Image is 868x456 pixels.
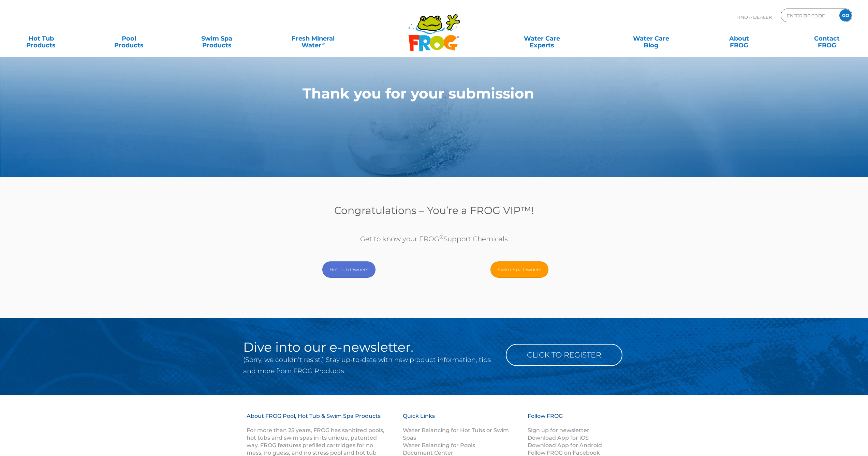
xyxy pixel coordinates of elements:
a: Hot TubProducts [7,32,75,45]
a: Download App for Android [528,442,602,449]
p: Find A Dealer [736,9,772,26]
a: Water CareExperts [486,32,598,45]
input: GO [839,9,852,21]
p: Get to know your FROG Support Chemicals [264,233,605,244]
sup: ® [439,234,443,240]
a: Swim SpaProducts [182,32,251,45]
a: ContactFROG [793,32,861,45]
sup: ∞ [321,41,325,46]
a: AboutFROG [705,32,773,45]
input: Zip Code Form [786,11,832,20]
h3: About FROG Pool, Hot Tub & Swim Spa Products [247,412,386,427]
a: Download App for iOS [528,435,589,441]
a: Follow FROG on Facebook [528,450,600,456]
p: (Sorry, we couldn’t resist.) Stay up-to-date with new product information, tips and more from FRO... [243,354,496,377]
h2: Dive into our e-newsletter. [243,340,496,354]
h1: Thank you for your submission [235,85,602,102]
a: Swim Spa Owners [490,261,548,278]
a: Click to Register [506,344,622,366]
a: Water Balancing for Hot Tubs or Swim Spas [403,427,509,441]
a: Document Center [403,450,453,456]
a: Water CareBlog [617,32,685,45]
a: Hot Tub Owners [322,261,376,278]
a: PoolProducts [95,32,163,45]
h3: Congratulations – You’re a FROG VIP™! [264,205,605,216]
a: Fresh MineralWater∞ [270,32,356,45]
a: Water Balancing for Pools [403,442,475,449]
h3: Quick Links [403,412,519,427]
a: Sign up for newsletter [528,427,589,434]
h3: Follow FROG [528,412,613,427]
